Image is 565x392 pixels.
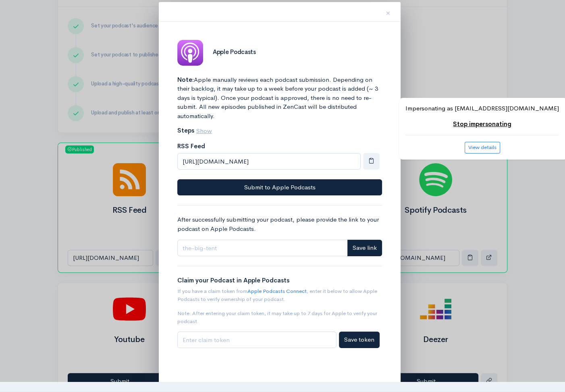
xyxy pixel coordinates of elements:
[453,120,511,128] a: Stop impersonating
[353,244,377,251] span: Save link
[177,40,203,66] img: Apple Podcasts logo
[465,142,500,153] button: View details
[196,127,212,135] u: Show
[344,336,374,343] span: Save token
[177,76,194,83] strong: Note:
[339,332,380,348] button: Save token
[405,104,559,113] p: Impersonating as [EMAIL_ADDRESS][DOMAIN_NAME]
[177,287,382,303] p: If you have a claim token from , enter it below to allow Apple Podcasts to verify ownership of yo...
[177,215,382,233] p: After successfully submitting your podcast, please provide the link to your podcast on Apple Podc...
[177,127,194,134] strong: Steps
[363,153,380,170] button: Copy RSS Feed
[386,7,391,19] span: ×
[177,309,382,325] p: Note: After entering your claim token, it may take up to 7 days for Apple to verify your podcast.
[177,153,361,170] input: RSS Feed
[247,288,307,295] a: Apple Podcasts Connect
[196,123,217,139] button: Show
[347,240,382,256] button: Save link
[213,49,382,56] h4: Apple Podcasts
[177,75,382,121] p: Apple manually reviews each podcast submission. Depending on their backlog, it may take up to a w...
[177,179,382,196] button: Submit to Apple Podcasts
[177,240,348,256] input: Link
[177,142,205,150] strong: RSS Feed
[177,276,289,284] strong: Claim your Podcast in Apple Podcasts
[177,332,337,348] input: Claim Token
